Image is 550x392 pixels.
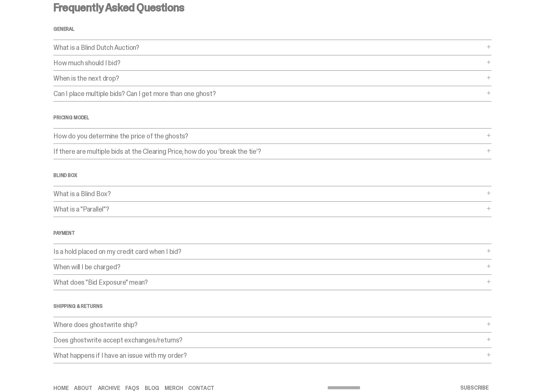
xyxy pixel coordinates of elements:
h4: General [53,27,491,31]
p: How much should I bid? [53,59,485,66]
p: When is the next drop? [53,75,485,82]
a: Blog [145,386,159,391]
a: Archive [98,386,120,391]
a: FAQs [125,386,139,391]
p: Can I place multiple bids? Can I get more than one ghost? [53,90,485,97]
h3: Frequently Asked Questions [53,2,491,13]
h4: Blind Box [53,173,491,178]
p: Where does ghostwrite ship? [53,321,485,328]
p: What does "Bid Exposure" mean? [53,279,485,286]
h4: Pricing Model [53,115,491,120]
p: When will I be charged? [53,263,485,270]
p: Is a hold placed on my credit card when I bid? [53,248,485,255]
h4: Payment [53,231,491,235]
a: Merch [165,386,183,391]
a: Home [53,386,68,391]
p: What happens if I have an issue with my order? [53,352,485,359]
p: Does ghostwrite accept exchanges/returns? [53,337,485,343]
p: If there are multiple bids at the Clearing Price, how do you ‘break the tie’? [53,148,485,155]
p: What is a "Parallel"? [53,206,485,213]
a: Contact [188,386,214,391]
h4: SHIPPING & RETURNS [53,304,491,309]
a: About [74,386,92,391]
p: What is a Blind Dutch Auction? [53,44,485,51]
p: What is a Blind Box? [53,190,485,197]
p: How do you determine the price of the ghosts? [53,133,485,139]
